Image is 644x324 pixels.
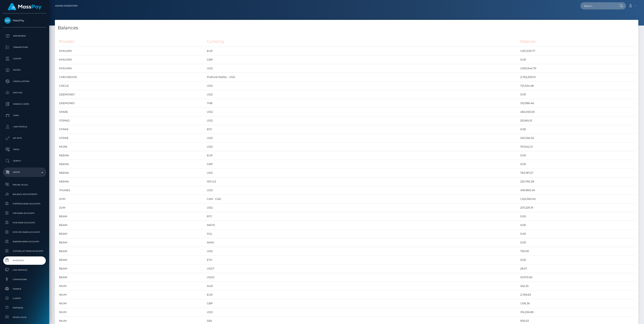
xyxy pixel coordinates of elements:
span: Finance [4,287,45,291]
input: Search... [580,2,616,9]
a: Search [3,156,46,166]
span: MyEUPay Bank Accounts [4,230,45,234]
td: USD [206,247,519,256]
td: ISR-ILS [206,177,519,186]
a: Manage Users [3,99,46,109]
td: EUR [206,291,519,299]
td: NEEMA [58,169,206,177]
td: 1,222,965.50 [519,195,635,203]
td: Prefund Wallet - USD [206,73,519,82]
td: DEEMONEY [58,99,206,108]
td: 1,106.36 [519,299,635,308]
td: USD [206,64,519,73]
span: Inventory [4,258,45,263]
td: BEAM [58,230,206,238]
span: Balance Adjustments [4,192,45,196]
td: ITSPAID [58,116,206,125]
td: NIUM [58,299,206,308]
td: 499,860.49 [519,186,635,195]
td: 207,239.19 [519,203,635,212]
td: 2,768.65 [519,291,635,299]
td: NIUM [58,291,206,299]
td: CIRCLE [58,82,206,90]
td: MYEUPAY [58,55,206,64]
td: 316,256.80 [519,308,635,317]
p: Links [4,113,45,118]
a: Ibanera Bank Accounts [3,238,46,246]
p: Manage Users [4,101,45,107]
span: Commissions [4,277,45,282]
td: 530,356.30 [519,134,635,143]
a: MCB Bank Accounts [3,219,46,227]
td: BEAM [58,212,206,221]
span: Link Services [4,268,45,272]
td: 0.09 [519,125,635,134]
td: 452.25 [519,282,635,291]
td: 484,930.59 [519,108,635,116]
td: STRIKE [58,125,206,134]
td: GBP [206,299,519,308]
td: 769,187.27 [519,169,635,177]
a: Link Services [3,266,46,274]
a: Pricing Rules [3,181,46,189]
td: USDC [206,273,519,282]
a: Clients [3,294,46,302]
td: 0.00 [519,221,635,230]
td: NEEMA [58,160,206,169]
td: 0.00 [519,55,635,64]
a: Payees [3,65,46,75]
td: 0.00 [519,90,635,99]
td: CAN - CAD [206,195,519,203]
td: ZUM [58,195,206,203]
td: 1,057,239.77 [519,47,635,55]
td: 225,766.28 [519,177,635,186]
a: Admin [3,167,46,177]
td: BTC [206,212,519,221]
span: CRB Bank Accounts [4,211,45,215]
span: MassPay [3,19,46,22]
p: Taxes [4,147,45,152]
a: Dashboard [3,31,46,41]
td: USD [206,90,519,99]
td: BTC [206,125,519,134]
td: MYEUPAY [58,64,206,73]
td: 0.00 [519,160,635,169]
td: ZUM [58,203,206,212]
a: Payer Logos [3,313,46,321]
td: NIUM [58,282,206,291]
th: Currency [206,36,519,47]
a: Transactions [3,43,46,52]
td: 28.57 [519,264,635,273]
span: MCB Bank Accounts [4,220,45,225]
a: Partners [3,304,46,312]
p: Search [4,158,45,164]
a: Balance Adjustments [3,190,46,198]
td: AUD [206,282,519,291]
a: Finance [3,285,46,293]
td: EUR [206,47,519,55]
td: USD [206,134,519,143]
a: MyEUPay Bank Accounts [3,228,46,236]
td: GBP [206,55,519,64]
td: BEAM [58,264,206,273]
a: Links [3,111,46,120]
a: Commissions [3,275,46,283]
a: Inventory [3,256,46,265]
td: 2,762,209.61 [519,73,635,82]
td: EUR [206,151,519,160]
td: ETH [206,256,519,264]
td: 10,970.00 [519,273,635,282]
td: BEAM [58,273,206,282]
td: THB [206,99,519,108]
td: USD [206,116,519,125]
span: Ibanera Bank Accounts [4,239,45,244]
p: Ledger [4,56,45,62]
p: Dashboard [4,33,45,39]
p: Transactions [4,44,45,50]
td: 0.00 [519,212,635,221]
td: 0.00 [519,238,635,247]
img: MassPay [4,17,11,24]
a: Taxes [3,145,46,154]
td: MORE [58,143,206,151]
td: 197,642.31 [519,143,635,151]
